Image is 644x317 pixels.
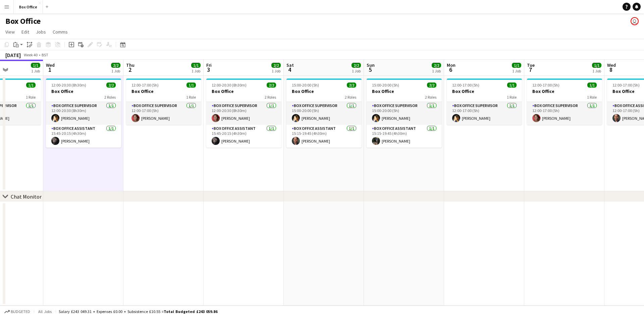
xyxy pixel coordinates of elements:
[59,309,217,314] div: Salary £243 049.31 + Expenses £0.00 + Subsistence £10.55 =
[164,309,217,314] span: Total Budgeted £243 059.86
[5,52,21,58] div: [DATE]
[11,193,42,200] div: Chat Monitor
[3,308,31,315] button: Budgeted
[50,28,70,36] a: Comms
[33,28,49,36] a: Jobs
[3,28,17,36] a: View
[5,29,15,35] span: View
[19,28,32,36] a: Edit
[14,0,43,13] button: Box Office
[42,52,48,57] div: BST
[36,29,46,35] span: Jobs
[11,309,30,314] span: Budgeted
[631,17,639,25] app-user-avatar: Millie Haldane
[21,29,29,35] span: Edit
[22,52,39,57] span: Week 40
[37,309,53,314] span: All jobs
[53,29,68,35] span: Comms
[5,16,41,26] h1: Box Office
